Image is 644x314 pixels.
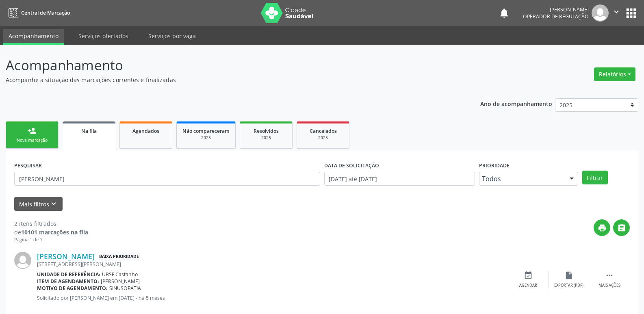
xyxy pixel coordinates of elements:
i: keyboard_arrow_down [49,199,58,208]
label: DATA DE SOLICITAÇÃO [324,159,379,172]
b: Item de agendamento: [37,278,99,285]
span: Baixa Prioridade [98,252,141,261]
p: Acompanhamento [6,55,449,76]
i:  [612,7,621,16]
i: print [598,223,607,232]
span: Não compareceram [182,128,230,134]
button: Relatórios [594,67,635,81]
span: Todos [482,175,562,183]
input: Selecione um intervalo [324,172,475,186]
img: img [592,4,609,22]
span: Cancelados [310,128,337,134]
i:  [605,271,614,280]
span: Resolvidos [254,128,279,134]
span: [PERSON_NAME] [101,278,140,285]
strong: 10101 marcações na fila [21,228,88,236]
i: event_available [524,271,533,280]
button: apps [624,6,638,20]
a: [PERSON_NAME] [37,252,95,261]
div: person_add [28,126,37,135]
div: 2025 [246,135,286,141]
div: Mais ações [598,283,620,288]
span: SINUSOPATIA [109,285,141,292]
input: Nome, CNS [14,172,320,186]
div: Nova marcação [12,137,52,143]
i: insert_drive_file [564,271,573,280]
span: Na fila [81,128,97,134]
b: Unidade de referência: [37,271,100,278]
div: 2 itens filtrados [14,219,88,228]
span: Agendados [132,128,159,134]
div: [STREET_ADDRESS][PERSON_NAME] [37,261,508,268]
span: Central de Marcação [21,9,70,16]
span: Operador de regulação [523,13,589,20]
p: Ano de acompanhamento [480,98,552,108]
button: Filtrar [582,171,608,184]
div: Página 1 de 1 [14,236,88,243]
div: de [14,228,88,236]
p: Solicitado por [PERSON_NAME] em [DATE] - há 5 meses [37,295,508,301]
label: PESQUISAR [14,159,42,172]
b: Motivo de agendamento: [37,285,108,292]
button:  [609,4,624,22]
div: 2025 [182,135,230,141]
label: Prioridade [479,159,510,172]
div: Agendar [519,283,537,288]
div: 2025 [303,135,343,141]
button: notifications [499,7,510,19]
i:  [617,223,626,232]
p: Acompanhe a situação das marcações correntes e finalizadas [6,76,449,84]
button: Mais filtroskeyboard_arrow_down [14,197,63,211]
span: UBSF Castanho [102,271,138,278]
div: Exportar (PDF) [554,283,583,288]
button: print [594,219,610,236]
a: Serviços por vaga [143,29,202,43]
button:  [613,219,630,236]
a: Central de Marcação [6,6,70,19]
div: [PERSON_NAME] [523,6,589,13]
a: Serviços ofertados [73,29,134,43]
img: img [14,252,31,269]
a: Acompanhamento [3,29,64,45]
